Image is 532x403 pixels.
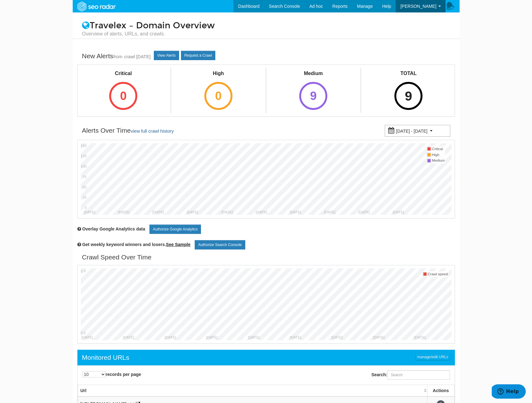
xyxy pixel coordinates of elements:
span: Ad hoc [309,4,323,9]
td: Critical [432,146,445,152]
a: Authorize Google Analytics [149,225,201,234]
span: Manage [357,4,373,9]
div: Medium [294,70,333,77]
img: SEORadar [75,1,118,12]
div: 9 [394,82,422,110]
input: Search: [388,370,450,380]
span: [PERSON_NAME] [400,4,436,9]
small: [DATE] - [DATE] [396,129,427,134]
label: Search: [371,370,450,380]
span: Help [382,4,391,9]
a: See Sample [166,242,191,247]
span: Get weekly keyword winners and losers. [82,242,190,247]
div: Alerts Over Time [82,126,174,136]
iframe: Opens a widget where you can find more information [492,384,526,400]
div: Crawl Speed Over Time [82,253,152,262]
div: 0 [109,82,137,110]
td: High [432,152,445,158]
td: Medium [432,158,445,164]
div: Critical [104,70,143,77]
span: Overlay chart with Google Analytics data [82,226,145,231]
div: New Alerts [82,51,151,61]
h1: Travelex – Domain Overview [77,21,455,37]
a: crawl [DATE] [124,54,151,59]
div: Monitored URLs [82,353,129,362]
div: 9 [299,82,327,110]
a: Request a Crawl [181,51,216,60]
th: Url: activate to sort column ascending [78,385,427,397]
a: manage/edit URLs [415,353,450,360]
div: 0 [204,82,232,110]
td: Crawl speed [427,271,448,277]
a: view full crawl history [131,129,174,134]
div: TOTAL [389,70,428,77]
small: Overview of alerts, URLs, and crawls. [82,31,450,37]
a: Authorize Search Console [195,240,245,249]
select: records per page [82,371,106,377]
th: Actions [427,385,454,397]
div: High [199,70,238,77]
span: Reports [332,4,348,9]
label: records per page [82,371,141,377]
a: View Alerts [154,51,179,60]
small: from [113,54,122,59]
